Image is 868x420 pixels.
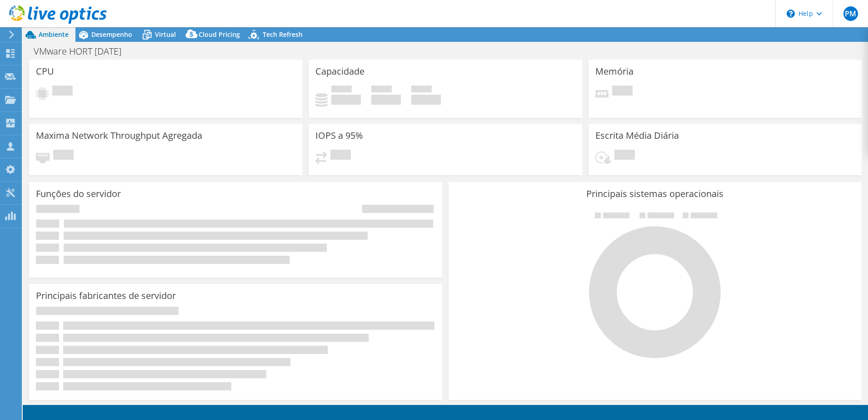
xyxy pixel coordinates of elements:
h4: 0 GiB [331,95,361,105]
span: Ambiente [39,30,69,39]
span: Disponível [371,86,392,95]
span: Tech Refresh [263,30,303,39]
span: Virtual [155,30,176,39]
h4: 0 GiB [411,95,441,105]
svg: \n [787,10,795,18]
span: Total [411,86,432,95]
h3: Principais fabricantes de servidor [36,291,176,301]
span: Pendente [614,150,635,162]
span: Pendente [330,150,351,162]
span: Pendente [52,86,73,98]
h3: Capacidade [315,66,364,76]
h3: Escrita Média Diária [595,131,679,141]
span: Pendente [53,150,74,162]
h4: 0 GiB [371,95,401,105]
h3: Principais sistemas operacionais [455,189,855,199]
span: Cloud Pricing [199,30,240,39]
h3: Memória [595,66,634,76]
span: Usado [331,86,352,95]
h3: Maxima Network Throughput Agregada [36,131,202,141]
h3: Funções do servidor [36,189,121,199]
span: Desempenho [91,30,132,39]
h1: VMware HORT [DATE] [30,46,135,56]
h3: IOPS a 95% [315,131,363,141]
h3: CPU [36,66,54,76]
span: Pendente [612,86,633,98]
span: PM [843,6,858,21]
